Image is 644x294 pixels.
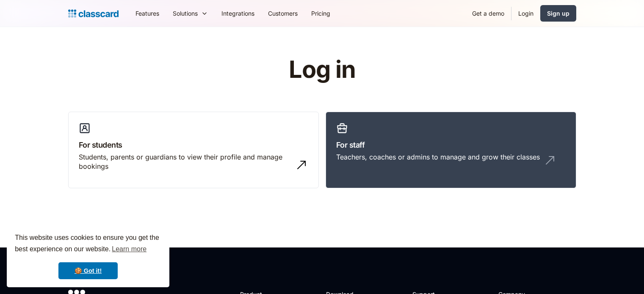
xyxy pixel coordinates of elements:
[129,4,166,23] a: Features
[540,5,576,22] a: Sign up
[111,243,148,256] a: learn more about cookies
[79,139,308,151] h3: For students
[79,152,291,171] div: Students, parents or guardians to view their profile and manage bookings
[7,225,169,287] div: cookieconsent
[336,139,566,151] h3: For staff
[58,262,118,279] a: dismiss cookie message
[166,4,215,23] div: Solutions
[215,4,261,23] a: Integrations
[547,9,569,18] div: Sign up
[304,4,337,23] a: Pricing
[68,112,319,189] a: For studentsStudents, parents or guardians to view their profile and manage bookings
[326,112,576,189] a: For staffTeachers, coaches or admins to manage and grow their classes
[188,57,456,83] h1: Log in
[68,8,119,19] a: home
[173,9,198,18] div: Solutions
[511,4,540,23] a: Login
[465,4,511,23] a: Get a demo
[15,233,161,256] span: This website uses cookies to ensure you get the best experience on our website.
[336,152,540,162] div: Teachers, coaches or admins to manage and grow their classes
[261,4,304,23] a: Customers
